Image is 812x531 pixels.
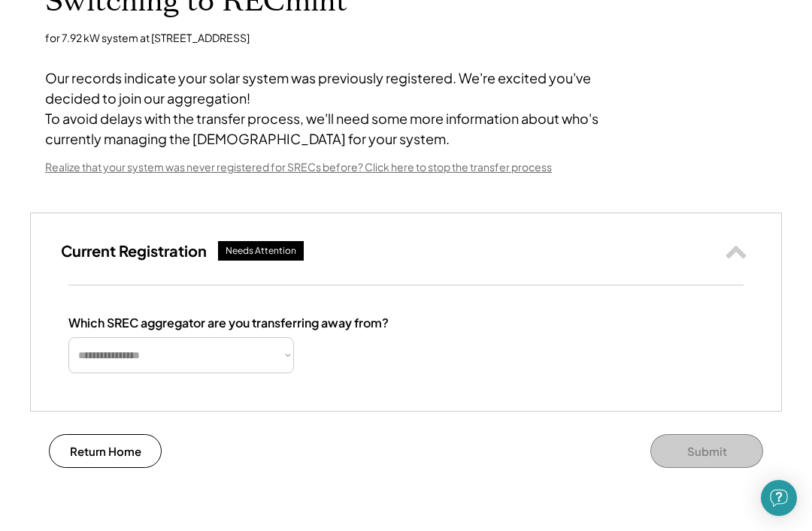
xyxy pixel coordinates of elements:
h3: Current Registration [61,241,207,261]
button: Return Home [49,434,162,468]
div: for 7.92 kW system at [STREET_ADDRESS] [45,31,250,46]
button: Submit [650,434,763,468]
div: Our records indicate your solar system was previously registered. We're excited you've decided to... [45,68,647,149]
div: Needs Attention [226,245,296,258]
div: Open Intercom Messenger [761,480,797,516]
div: Realize that your system was never registered for SRECs before? Click here to stop the transfer p... [45,160,552,175]
div: Which SREC aggregator are you transferring away from? [68,315,389,331]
